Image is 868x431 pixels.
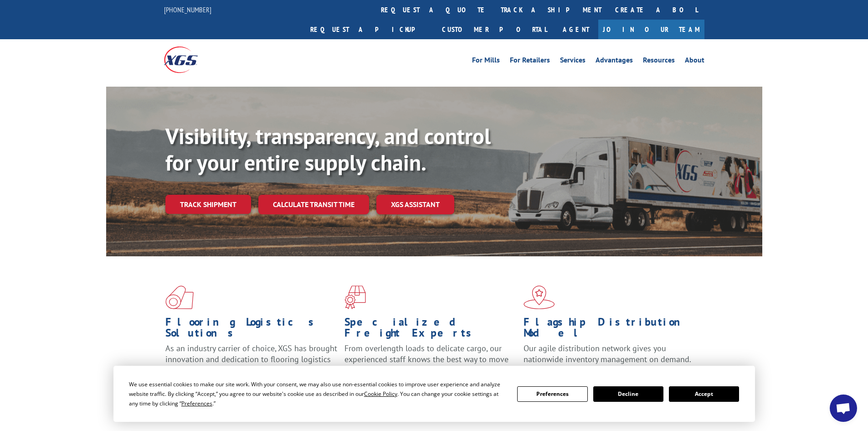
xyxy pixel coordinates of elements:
[593,386,663,402] button: Decline
[129,379,506,408] div: We use essential cookies to make our site work. With your consent, we may also use non-essential ...
[344,317,517,343] h1: Specialized Freight Experts
[524,286,555,309] img: xgs-icon-flagship-distribution-model-red
[830,395,857,422] div: Open chat
[472,57,500,67] a: For Mills
[669,386,739,402] button: Accept
[517,386,587,402] button: Preferences
[376,195,454,214] a: XGS ASSISTANT
[165,343,337,375] span: As an industry carrier of choice, XGS has brought innovation and dedication to flooring logistics...
[596,57,633,67] a: Advantages
[344,343,517,384] p: From overlength loads to delicate cargo, our experienced staff knows the best way to move your fr...
[165,286,194,309] img: xgs-icon-total-supply-chain-intelligence-red
[181,400,212,407] span: Preferences
[685,57,704,67] a: About
[524,343,691,364] span: Our agile distribution network gives you nationwide inventory management on demand.
[598,20,704,39] a: Join Our Team
[165,195,251,214] a: Track shipment
[524,317,696,343] h1: Flagship Distribution Model
[554,20,598,39] a: Agent
[364,390,397,398] span: Cookie Policy
[165,122,491,177] b: Visibility, transparency, and control for your entire supply chain.
[303,20,435,39] a: Request a pickup
[164,5,211,14] a: [PHONE_NUMBER]
[560,57,586,67] a: Services
[510,57,550,67] a: For Retailers
[113,366,755,422] div: Cookie Consent Prompt
[643,57,675,67] a: Resources
[165,317,338,343] h1: Flooring Logistics Solutions
[258,195,369,214] a: Calculate transit time
[344,286,366,309] img: xgs-icon-focused-on-flooring-red
[435,20,554,39] a: Customer Portal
